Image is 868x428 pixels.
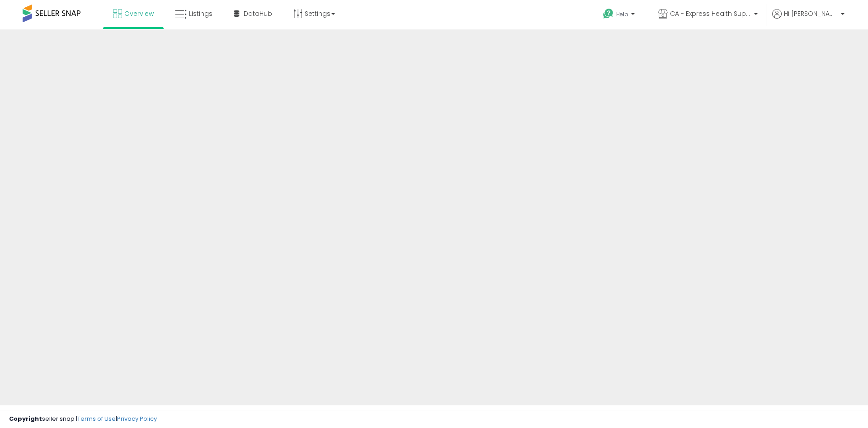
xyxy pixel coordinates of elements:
[616,10,628,18] span: Help
[784,9,838,18] span: Hi [PERSON_NAME]
[596,1,644,29] a: Help
[189,9,212,18] span: Listings
[670,9,751,18] span: CA - Express Health Supply
[124,9,154,18] span: Overview
[244,9,272,18] span: DataHub
[772,9,844,29] a: Hi [PERSON_NAME]
[603,8,614,19] i: Get Help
